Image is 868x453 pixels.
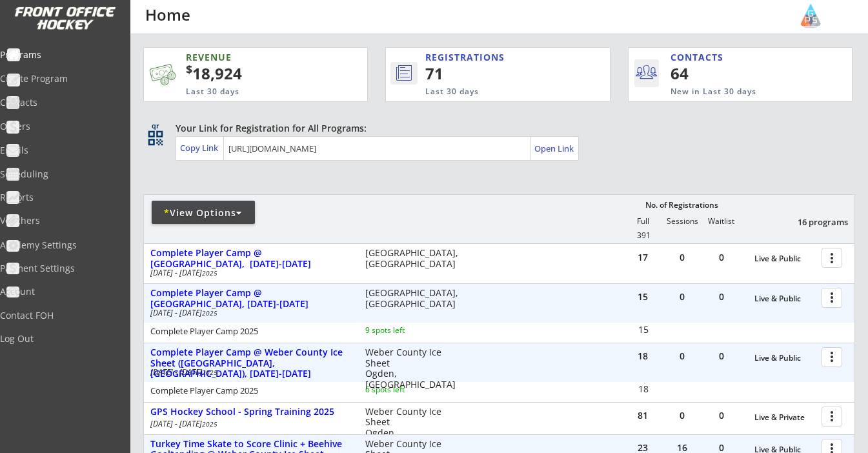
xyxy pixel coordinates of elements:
[754,354,815,363] div: Live & Public
[754,254,815,263] div: Live & Public
[663,292,701,301] div: 0
[150,387,348,395] div: Complete Player Camp 2025
[754,413,815,422] div: Live & Private
[822,288,842,308] button: more_vert
[186,63,327,85] div: 18,924
[671,63,750,85] div: 64
[701,217,740,226] div: Waitlist
[671,86,792,97] div: New in Last 30 days
[202,419,217,428] em: 2025
[365,347,467,390] div: Weber County Ice Sheet Ogden, [GEOGRAPHIC_DATA]
[150,420,348,428] div: [DATE] - [DATE]
[365,248,467,270] div: [GEOGRAPHIC_DATA], [GEOGRAPHIC_DATA]
[534,139,575,157] a: Open Link
[150,368,348,376] div: [DATE] - [DATE]
[147,122,163,130] div: qr
[702,411,741,420] div: 0
[202,368,217,377] em: 2025
[623,411,662,420] div: 81
[624,325,662,334] div: 15
[781,216,848,228] div: 16 programs
[623,443,662,452] div: 23
[150,327,348,336] div: Complete Player Camp 2025
[425,86,556,97] div: Last 30 days
[754,294,815,303] div: Live & Public
[702,352,741,361] div: 0
[365,386,449,394] div: 6 spots left
[176,122,815,135] div: Your Link for Registration for All Programs:
[623,217,662,226] div: Full
[150,347,352,379] div: Complete Player Camp @ Weber County Ice Sheet ([GEOGRAPHIC_DATA], [GEOGRAPHIC_DATA]), [DATE]-[DATE]
[186,51,310,64] div: REVENUE
[663,217,701,226] div: Sessions
[641,201,722,210] div: No. of Registrations
[150,288,352,310] div: Complete Player Camp @ [GEOGRAPHIC_DATA], [DATE]-[DATE]
[202,308,217,317] em: 2025
[146,128,165,148] button: qr_code
[624,385,662,394] div: 18
[702,443,741,452] div: 0
[425,63,566,85] div: 71
[623,253,662,262] div: 17
[365,327,449,334] div: 9 spots left
[623,292,662,301] div: 15
[425,51,554,64] div: REGISTRATIONS
[186,61,192,77] sup: $
[365,407,467,450] div: Weber County Ice Sheet Ogden, [GEOGRAPHIC_DATA]
[365,288,467,310] div: [GEOGRAPHIC_DATA], [GEOGRAPHIC_DATA]
[150,248,352,270] div: Complete Player Camp @ [GEOGRAPHIC_DATA], [DATE]-[DATE]
[150,269,348,277] div: [DATE] - [DATE]
[623,352,662,361] div: 18
[663,411,701,420] div: 0
[671,51,729,64] div: CONTACTS
[150,407,352,418] div: GPS Hockey School - Spring Training 2025
[822,347,842,367] button: more_vert
[663,443,701,452] div: 16
[822,248,842,268] button: more_vert
[180,142,221,154] div: Copy Link
[534,143,575,154] div: Open Link
[702,253,741,262] div: 0
[624,231,663,240] div: 391
[186,86,310,97] div: Last 30 days
[822,407,842,427] button: more_vert
[152,206,255,219] div: View Options
[663,352,701,361] div: 0
[202,268,217,277] em: 2025
[702,292,741,301] div: 0
[663,253,701,262] div: 0
[150,309,348,317] div: [DATE] - [DATE]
